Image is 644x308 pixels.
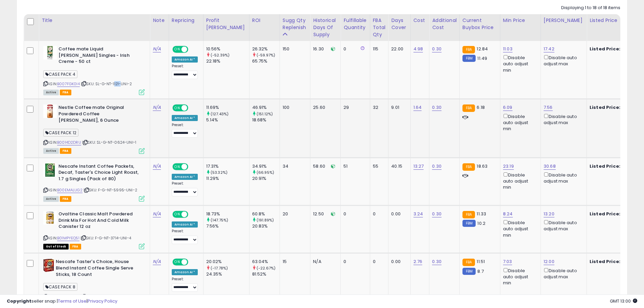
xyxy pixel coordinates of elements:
div: 17.31% [206,163,249,169]
div: Disable auto adjust min [503,219,535,238]
span: 8.7 [477,268,483,275]
div: 25.60 [313,104,335,111]
div: 11.29% [206,175,249,182]
div: Disable auto adjust max [544,171,581,184]
img: 414ikzd-TyL._SL40_.jpg [43,104,57,118]
div: 51 [343,163,364,169]
a: B0014D2DRU [57,140,81,145]
span: | SKU: F-G-NT-5995-UNI-2 [84,187,137,193]
div: 20.02% [206,259,249,265]
a: 0.30 [432,211,442,217]
div: Repricing [172,17,200,24]
a: 4.98 [413,46,423,52]
b: Listed Price: [590,104,620,111]
span: CASE PACK 8 [43,283,77,291]
b: Ovaltine Classic Malt Powdered Drink Mix For Hot And Cold Milk Canister 12 oz [58,211,141,232]
div: Preset: [172,277,198,292]
div: Cost [413,17,427,24]
div: 12.50 [313,211,335,217]
div: 0.00 [391,259,405,265]
span: All listings currently available for purchase on Amazon [43,90,59,95]
div: 9.01 [391,104,405,111]
div: Disable auto adjust min [503,54,535,73]
div: Current Buybox Price [462,17,497,31]
div: Preset: [172,123,198,138]
span: CASE PACK 4 [43,70,77,78]
small: FBM [462,268,476,275]
a: 6.09 [503,104,512,111]
img: 419nwiMTwBL._SL40_.jpg [43,211,57,224]
a: 8.24 [503,211,513,217]
span: FBA [60,90,71,95]
b: Listed Price: [590,258,620,265]
small: FBA [462,104,475,112]
a: B007FGK0I4 [57,81,80,87]
span: 11.49 [477,55,487,62]
small: (53.32%) [211,170,228,175]
div: Disable auto adjust max [544,54,581,67]
div: ASIN: [43,211,145,248]
a: 7.56 [544,104,553,111]
div: Min Price [503,17,538,24]
b: Listed Price: [590,46,620,52]
div: 18.68% [252,117,280,123]
div: Profit [PERSON_NAME] [206,17,246,31]
span: OFF [187,259,198,265]
div: Disable auto adjust max [544,113,581,126]
div: Days Cover [391,17,407,31]
div: FBA Total Qty [373,17,386,38]
a: 0.30 [432,104,442,111]
div: Amazon AI * [172,56,198,63]
small: FBA [462,163,475,171]
small: FBA [462,211,475,218]
a: N/A [153,258,161,265]
small: (151.12%) [257,111,273,117]
div: 58.60 [313,163,335,169]
a: Privacy Policy [88,298,117,304]
small: (-17.78%) [211,265,228,271]
span: 11.33 [477,211,486,217]
div: 18.73% [206,211,249,217]
div: 22.18% [206,58,249,64]
div: 11.69% [206,104,249,111]
a: 3.24 [413,211,423,217]
div: 5.14% [206,117,249,123]
div: Amazon AI * [172,174,198,180]
small: FBA [462,46,475,53]
b: Coffee mate Liquid [PERSON_NAME] Singles - Irish Creme - 50 ct [58,46,141,67]
a: N/A [153,211,161,217]
div: 10.56% [206,46,249,52]
span: 6.18 [477,104,485,111]
span: All listings currently available for purchase on Amazon [43,196,59,202]
div: Disable auto adjust min [503,267,535,286]
div: 0 [343,259,364,265]
a: Terms of Use [58,298,87,304]
div: Disable auto adjust min [503,113,535,132]
div: 81.52% [252,271,280,277]
div: 20.83% [252,223,280,229]
span: All listings that are currently out of stock and unavailable for purchase on Amazon [43,244,69,250]
div: 63.04% [252,259,280,265]
div: Title [42,17,147,24]
div: 20.91% [252,175,280,182]
strong: Copyright [7,298,31,304]
div: 32 [373,104,383,111]
div: Historical Days Of Supply [313,17,338,38]
img: 51tccyaRxeL._SL40_.jpg [43,163,57,177]
span: | SKU: SL-G-NT-0624-UNI-1 [82,140,136,145]
span: FBA [70,244,81,250]
span: CASE PACK 12 [43,129,78,137]
div: Disable auto adjust max [544,267,581,280]
a: N/A [153,163,161,170]
div: N/A [313,259,335,265]
div: 0 [373,211,383,217]
div: 60.8% [252,211,280,217]
div: Sugg Qty Replenish [283,17,308,31]
div: Displaying 1 to 18 of 18 items [561,5,620,11]
span: OFF [187,47,198,52]
div: 100 [283,104,305,111]
a: 1.64 [413,104,422,111]
div: 34.91% [252,163,280,169]
div: [PERSON_NAME] [544,17,584,24]
div: Preset: [172,181,198,196]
